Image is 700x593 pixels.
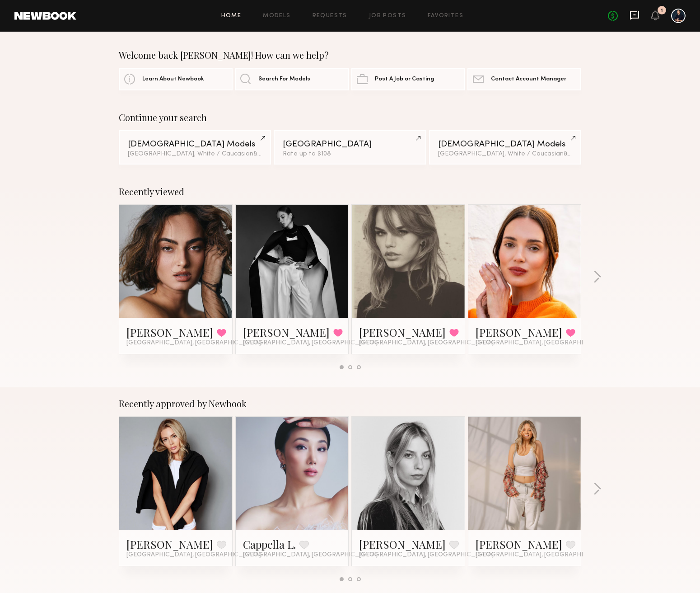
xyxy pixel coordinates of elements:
[119,398,581,409] div: Recently approved by Newbook
[313,13,347,19] a: Requests
[274,130,426,165] a: [GEOGRAPHIC_DATA]Rate up to $108
[359,551,494,559] span: [GEOGRAPHIC_DATA], [GEOGRAPHIC_DATA]
[221,13,242,19] a: Home
[661,8,663,13] div: 1
[119,130,271,165] a: [DEMOGRAPHIC_DATA] Models[GEOGRAPHIC_DATA], White / Caucasian&3other filters
[438,140,572,149] div: [DEMOGRAPHIC_DATA] Models
[369,13,406,19] a: Job Posts
[126,339,261,347] span: [GEOGRAPHIC_DATA], [GEOGRAPHIC_DATA]
[283,151,417,157] div: Rate up to $108
[351,68,465,90] a: Post A Job or Casting
[491,76,566,82] span: Contact Account Manager
[142,76,204,82] span: Learn About Newbook
[128,140,262,149] div: [DEMOGRAPHIC_DATA] Models
[359,339,494,347] span: [GEOGRAPHIC_DATA], [GEOGRAPHIC_DATA]
[263,13,290,19] a: Models
[467,68,581,90] a: Contact Account Manager
[253,151,296,157] span: & 3 other filter s
[119,68,233,90] a: Learn About Newbook
[243,325,330,339] a: [PERSON_NAME]
[564,151,607,157] span: & 4 other filter s
[243,551,378,559] span: [GEOGRAPHIC_DATA], [GEOGRAPHIC_DATA]
[243,339,378,347] span: [GEOGRAPHIC_DATA], [GEOGRAPHIC_DATA]
[476,551,610,559] span: [GEOGRAPHIC_DATA], [GEOGRAPHIC_DATA]
[235,68,349,90] a: Search For Models
[375,76,434,82] span: Post A Job or Casting
[119,112,581,123] div: Continue your search
[126,551,261,559] span: [GEOGRAPHIC_DATA], [GEOGRAPHIC_DATA]
[119,50,581,61] div: Welcome back [PERSON_NAME]! How can we help?
[476,339,610,347] span: [GEOGRAPHIC_DATA], [GEOGRAPHIC_DATA]
[128,151,262,157] div: [GEOGRAPHIC_DATA], White / Caucasian
[428,13,463,19] a: Favorites
[126,537,213,551] a: [PERSON_NAME]
[438,151,572,157] div: [GEOGRAPHIC_DATA], White / Caucasian
[359,537,446,551] a: [PERSON_NAME]
[476,537,562,551] a: [PERSON_NAME]
[359,325,446,339] a: [PERSON_NAME]
[476,325,562,339] a: [PERSON_NAME]
[283,140,417,149] div: [GEOGRAPHIC_DATA]
[429,130,581,165] a: [DEMOGRAPHIC_DATA] Models[GEOGRAPHIC_DATA], White / Caucasian&4other filters
[126,325,213,339] a: [PERSON_NAME]
[243,537,296,551] a: Cappella L.
[119,186,581,197] div: Recently viewed
[258,76,310,82] span: Search For Models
